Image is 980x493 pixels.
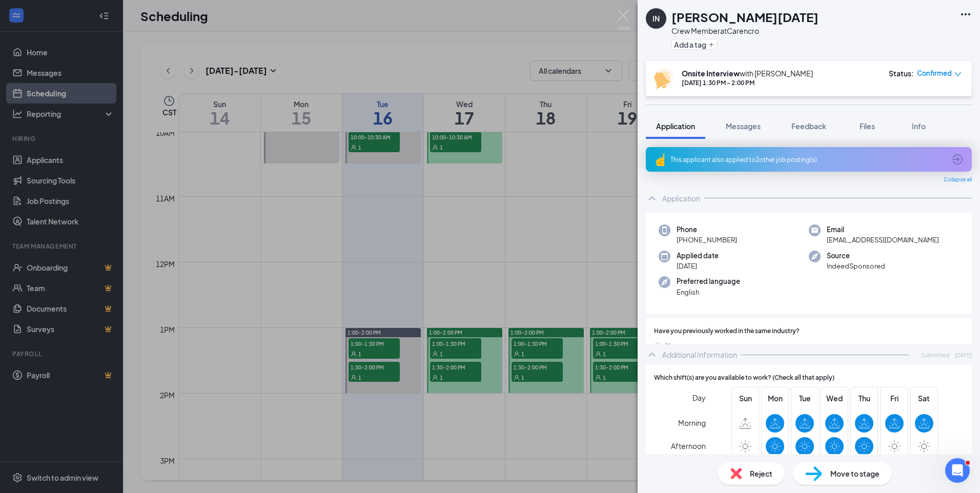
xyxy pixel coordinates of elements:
span: [DATE] [677,261,719,271]
span: Have you previously worked in the same industry? [654,326,800,336]
span: [PHONE_NUMBER] [677,235,737,245]
svg: Plus [708,42,714,48]
div: Status : [889,68,914,78]
div: This applicant also applied to 2 other job posting(s) [670,155,945,164]
span: Thu [855,393,873,404]
span: Application [656,121,695,131]
div: [DATE] 1:30 PM - 2:00 PM [682,78,813,87]
div: Crew Member at Carencro [671,26,819,36]
span: Feedback [791,121,826,131]
span: Which shift(s) are you available to work? (Check all that apply) [654,373,834,383]
span: Wed [825,393,844,404]
div: Application [662,193,700,203]
span: Sun [736,393,754,404]
span: Day [692,392,706,403]
iframe: Intercom live chat [945,458,970,483]
span: Applied date [677,251,719,261]
span: Yes [665,340,678,352]
span: Afternoon [671,437,706,455]
span: Messages [726,121,761,131]
span: Collapse all [944,176,972,184]
span: Source [827,251,885,261]
div: IN [652,13,660,24]
div: with [PERSON_NAME] [682,68,813,78]
span: Info [912,121,926,131]
span: Move to stage [830,468,880,479]
span: Phone [677,224,737,235]
div: Additional Information [662,350,737,360]
h1: [PERSON_NAME][DATE] [671,8,819,26]
span: Reject [750,468,772,479]
button: PlusAdd a tag [671,39,717,50]
svg: ChevronUp [646,192,658,204]
span: Tue [795,393,814,404]
span: English [677,287,740,297]
span: Confirmed [917,68,952,78]
span: Morning [678,414,706,432]
span: [EMAIL_ADDRESS][DOMAIN_NAME] [827,235,939,245]
span: Fri [885,393,904,404]
svg: Ellipses [959,8,972,20]
span: IndeedSponsored [827,261,885,271]
span: Preferred language [677,276,740,286]
span: Email [827,224,939,235]
b: Onsite Interview [682,69,740,78]
span: [DATE] [955,351,972,359]
span: Submitted: [921,351,951,359]
span: Sat [915,393,933,404]
span: Files [860,121,875,131]
span: Mon [766,393,784,404]
span: down [954,71,962,78]
svg: ArrowCircle [951,153,964,166]
svg: ChevronUp [646,348,658,361]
